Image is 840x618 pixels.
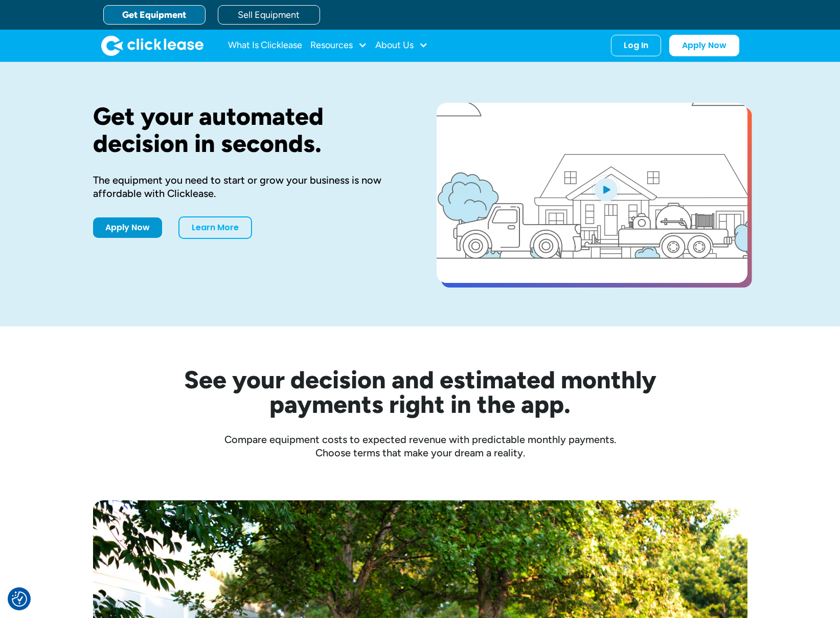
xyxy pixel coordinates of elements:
a: home [101,35,203,56]
div: Log In [624,40,648,51]
a: Learn More [178,216,252,239]
a: Sell Equipment [218,5,320,25]
div: The equipment you need to start or grow your business is now affordable with Clicklease. [93,173,404,200]
a: What Is Clicklease [228,35,302,56]
h1: Get your automated decision in seconds. [93,103,404,157]
a: Apply Now [669,35,739,56]
h2: See your decision and estimated monthly payments right in the app. [134,367,707,416]
div: About Us [375,35,428,56]
a: open lightbox [437,103,747,283]
img: Clicklease logo [101,35,203,56]
a: Get Equipment [103,5,206,25]
button: Consent Preferences [12,591,27,607]
img: Revisit consent button [12,591,27,607]
img: Blue play button logo on a light blue circular background [592,175,620,204]
div: Compare equipment costs to expected revenue with predictable monthly payments. Choose terms that ... [93,433,747,459]
div: Resources [310,35,367,56]
a: Apply Now [93,217,162,238]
